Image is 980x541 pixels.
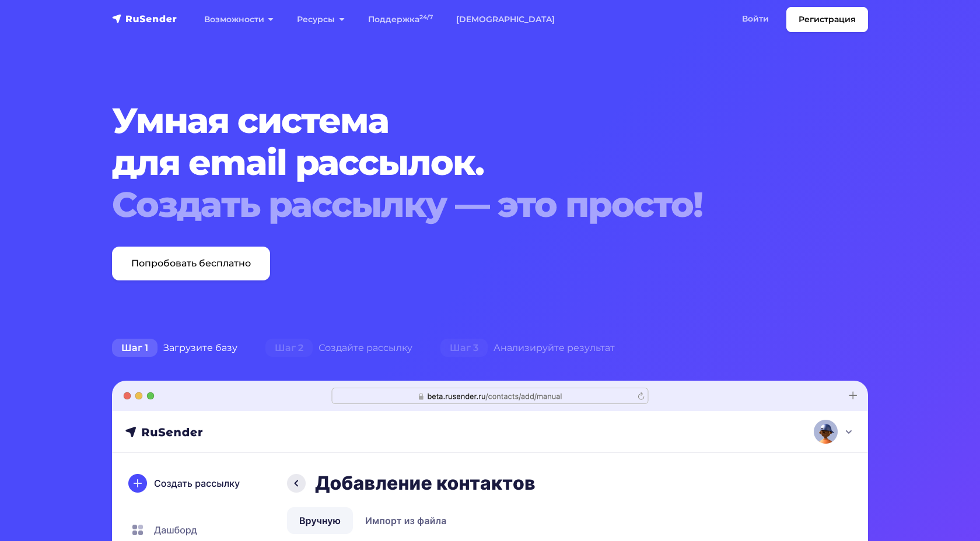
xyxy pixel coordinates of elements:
a: [DEMOGRAPHIC_DATA] [444,8,566,31]
img: RuSender [112,13,177,24]
div: Анализируйте результат [426,336,629,360]
sup: 24/7 [419,13,433,21]
a: Войти [730,7,780,31]
span: Шаг 2 [265,339,313,357]
a: Регистрация [786,7,868,32]
a: Возможности [192,8,285,31]
span: Шаг 1 [112,339,157,357]
a: Поддержка24/7 [356,8,444,31]
a: Ресурсы [285,8,356,31]
div: Создайте рассылку [251,336,426,360]
div: Загрузите базу [98,336,251,360]
a: Попробовать бесплатно [112,247,270,280]
h1: Умная система для email рассылок. [112,100,804,226]
div: Создать рассылку — это просто! [112,184,804,226]
span: Шаг 3 [440,339,488,357]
